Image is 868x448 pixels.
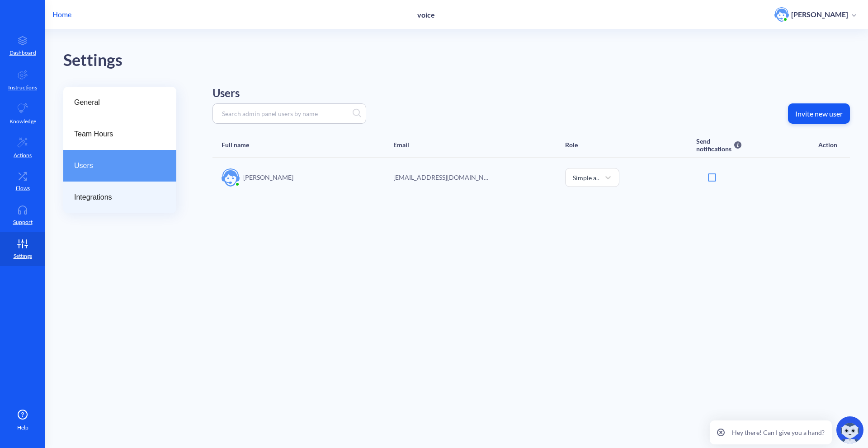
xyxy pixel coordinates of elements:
[52,9,71,20] p: Home
[212,87,850,100] h2: Users
[222,168,240,187] img: user image
[818,141,837,149] div: Action
[733,137,741,153] img: info icon
[74,160,158,171] span: Users
[17,424,28,432] span: Help
[795,109,843,118] p: Invite new user
[14,151,32,159] p: Actions
[222,141,249,149] div: Full name
[74,192,158,203] span: Integrations
[63,118,176,150] a: Team Hours
[243,173,293,182] p: [PERSON_NAME]
[8,84,37,92] p: Instructions
[63,87,176,118] a: General
[63,150,176,182] a: Users
[13,218,33,226] p: Support
[732,428,825,437] p: Hey there! Can I give you a hand?
[573,173,601,182] div: Simple admin
[9,117,36,126] p: Knowledge
[16,184,30,192] p: Flows
[63,182,176,213] a: Integrations
[393,173,488,182] p: artem.laskavyi@botscrew.com
[74,129,158,140] span: Team Hours
[565,141,578,149] div: Role
[788,103,850,124] button: Invite new user
[9,49,36,57] p: Dashboard
[836,416,863,443] img: copilot-icon.svg
[774,7,789,22] img: user photo
[696,137,733,153] div: Send notifications
[393,141,409,149] div: Email
[791,9,848,19] p: [PERSON_NAME]
[417,10,435,19] p: voice
[74,97,158,108] span: General
[63,47,868,73] div: Settings
[770,6,861,23] button: user photo[PERSON_NAME]
[14,252,32,260] p: Settings
[217,108,353,119] input: Search admin panel users by name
